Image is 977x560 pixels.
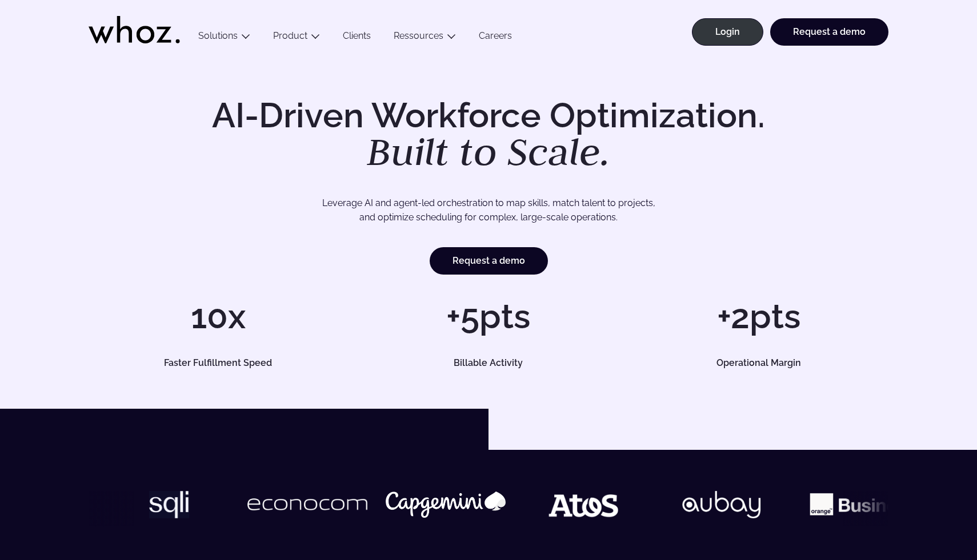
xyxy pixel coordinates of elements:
[467,30,523,46] a: Careers
[770,18,888,46] a: Request a demo
[692,18,763,46] a: Login
[129,196,848,225] p: Leverage AI and agent-led orchestration to map skills, match talent to projects, and optimize sch...
[331,30,382,46] a: Clients
[382,30,467,46] button: Ressources
[367,126,610,176] em: Built to Scale.
[394,30,443,41] a: Ressources
[630,299,888,333] h1: +2pts
[102,358,335,368] h5: Faster Fulfillment Speed
[262,30,331,46] button: Product
[430,247,548,275] a: Request a demo
[642,358,875,368] h5: Operational Margin
[89,299,347,333] h1: 10x
[196,98,781,171] h1: AI-Driven Workforce Optimization.
[372,358,605,368] h5: Billable Activity
[359,299,618,333] h1: +5pts
[273,30,307,41] a: Product
[187,30,262,46] button: Solutions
